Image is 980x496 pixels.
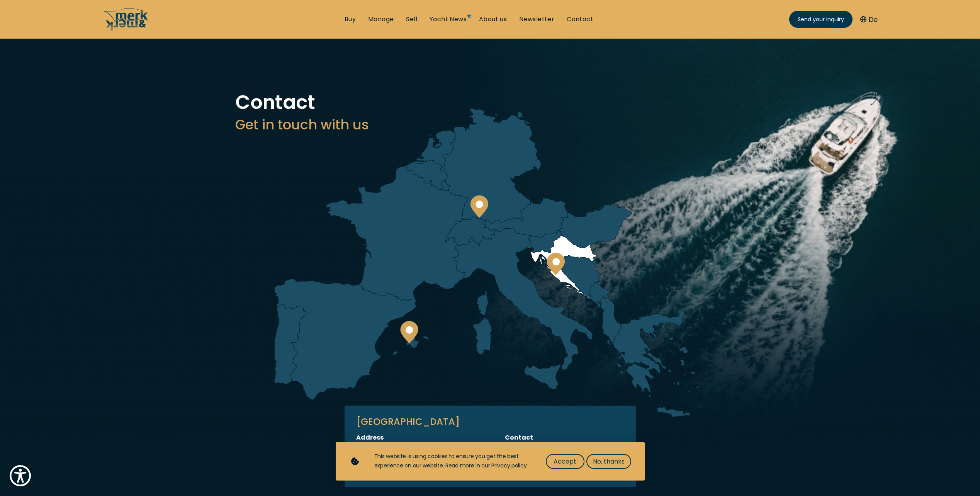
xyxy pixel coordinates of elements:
[860,14,878,25] button: De
[519,15,554,24] a: Newsletter
[789,11,853,28] a: Send your inquiry
[356,417,624,426] h3: [GEOGRAPHIC_DATA]
[546,454,584,469] button: Accept
[406,15,417,24] a: Sell
[368,15,394,24] a: Manage
[798,15,844,24] span: Send your inquiry
[593,457,625,466] span: No, thanks
[491,462,527,469] a: Privacy policy
[430,15,467,24] a: Yacht News
[356,433,384,442] strong: Address
[479,15,507,24] a: About us
[505,433,533,442] strong: Contact
[586,454,631,469] button: No, thanks
[8,463,33,488] button: Show Accessibility Preferences
[235,93,745,112] h1: Contact
[102,24,149,33] a: /
[374,452,530,471] div: This website is using cookies to ensure you get the best experience on our website. Read more in ...
[554,457,576,466] span: Accept
[345,15,356,24] a: Buy
[567,15,593,24] a: Contact
[235,115,745,134] h3: Get in touch with us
